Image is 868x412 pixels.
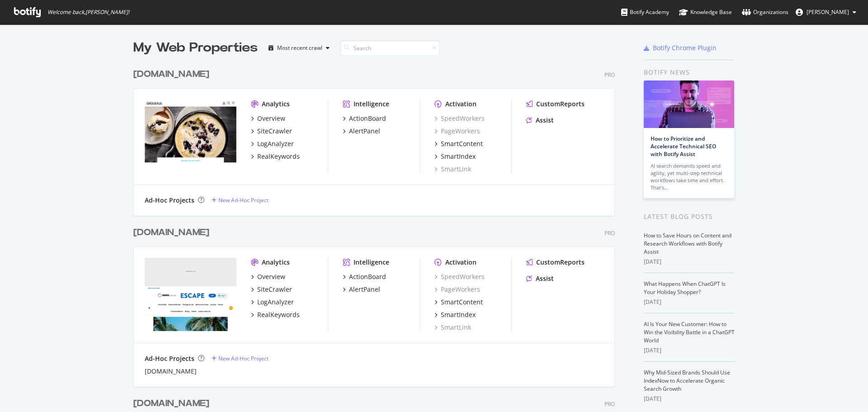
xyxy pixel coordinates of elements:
div: Intelligence [354,258,389,267]
div: My Web Properties [133,39,258,57]
img: www.delicious.com.au [145,99,236,173]
div: ActionBoard [349,114,386,123]
span: James He [807,8,849,16]
a: New Ad-Hoc Project [212,355,269,362]
a: SmartLink [434,165,471,174]
a: SmartLink [434,323,471,332]
a: PageWorkers [434,127,480,136]
div: New Ad-Hoc Project [218,196,269,204]
div: RealKeywords [257,152,300,161]
button: Most recent crawl [265,41,333,55]
div: SiteCrawler [257,127,292,136]
div: Analytics [262,99,290,109]
div: Pro [604,400,615,408]
div: Activation [445,99,476,109]
div: CustomReports [536,99,585,109]
div: Analytics [262,258,290,267]
a: Why Mid-Sized Brands Should Use IndexNow to Accelerate Organic Search Growth [644,369,730,393]
div: [DOMAIN_NAME] [133,226,209,239]
div: Assist [536,116,554,125]
input: Search [340,40,440,56]
a: LogAnalyzer [251,139,294,148]
div: AI search demands speed and agility, yet multi-step technical workflows take time and effort. Tha... [651,162,727,191]
div: Overview [257,272,285,281]
a: LogAnalyzer [251,298,294,307]
button: [PERSON_NAME] [788,5,863,19]
div: Ad-Hoc Projects [145,196,194,205]
a: PageWorkers [434,285,480,294]
div: New Ad-Hoc Project [218,355,269,362]
div: Intelligence [354,99,389,109]
a: SpeedWorkers [434,114,485,123]
a: AI Is Your New Customer: How to Win the Visibility Battle in a ChatGPT World [644,320,735,344]
span: Welcome back, [PERSON_NAME] ! [47,9,129,16]
div: Most recent crawl [277,45,322,51]
div: Ad-Hoc Projects [145,354,194,363]
a: SmartIndex [434,310,476,319]
a: AlertPanel [343,127,380,136]
a: New Ad-Hoc Project [212,196,269,204]
div: Assist [536,274,554,283]
div: AlertPanel [349,127,380,136]
a: How to Save Hours on Content and Research Workflows with Botify Assist [644,232,731,256]
div: ActionBoard [349,272,386,281]
a: SpeedWorkers [434,272,485,281]
div: Pro [604,229,615,237]
a: Botify Chrome Plugin [644,43,717,52]
a: SmartContent [434,298,483,307]
a: [DOMAIN_NAME] [133,68,213,81]
a: How to Prioritize and Accelerate Technical SEO with Botify Assist [651,135,716,158]
div: Organizations [742,8,788,17]
div: LogAnalyzer [257,139,294,148]
div: [DATE] [644,298,735,306]
div: [DOMAIN_NAME] [133,68,209,81]
div: Overview [257,114,285,123]
div: [DOMAIN_NAME] [133,397,209,410]
div: CustomReports [536,258,585,267]
div: Activation [445,258,476,267]
div: [DATE] [644,395,735,403]
div: [DATE] [644,258,735,266]
div: LogAnalyzer [257,298,294,307]
div: Botify Chrome Plugin [653,43,717,52]
a: RealKeywords [251,152,300,161]
img: www.escape.com.au [145,258,236,331]
div: RealKeywords [257,310,300,319]
a: RealKeywords [251,310,300,319]
a: Assist [526,274,554,283]
div: SmartIndex [441,310,476,319]
div: Botify Academy [621,8,669,17]
div: SmartIndex [441,152,476,161]
img: How to Prioritize and Accelerate Technical SEO with Botify Assist [644,81,734,128]
div: Latest Blog Posts [644,212,735,222]
a: SiteCrawler [251,127,292,136]
a: Overview [251,114,285,123]
a: SmartIndex [434,152,476,161]
a: CustomReports [526,99,585,109]
a: Overview [251,272,285,281]
div: SiteCrawler [257,285,292,294]
div: SmartContent [441,139,483,148]
a: SmartContent [434,139,483,148]
a: AlertPanel [343,285,380,294]
div: [DATE] [644,346,735,355]
div: SmartContent [441,298,483,307]
a: [DOMAIN_NAME] [133,226,213,239]
div: Knowledge Base [679,8,732,17]
a: [DOMAIN_NAME] [145,367,197,376]
a: [DOMAIN_NAME] [133,397,213,410]
div: AlertPanel [349,285,380,294]
a: What Happens When ChatGPT Is Your Holiday Shopper? [644,280,726,296]
a: SiteCrawler [251,285,292,294]
div: Botify news [644,67,735,77]
a: ActionBoard [343,272,386,281]
a: Assist [526,116,554,125]
a: ActionBoard [343,114,386,123]
a: CustomReports [526,258,585,267]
